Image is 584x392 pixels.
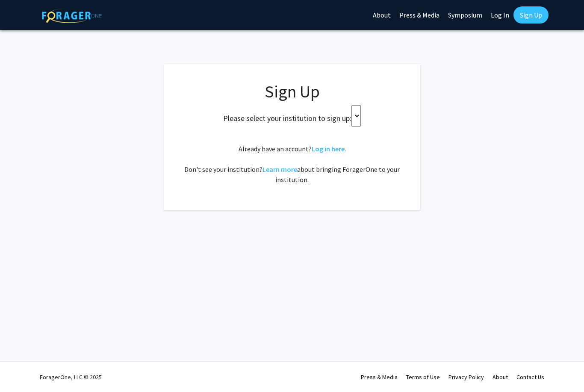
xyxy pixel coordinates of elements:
[513,6,549,24] a: Sign Up
[42,8,102,23] img: ForagerOne Logo
[312,144,345,153] a: Log in here
[406,373,440,381] a: Terms of Use
[516,373,544,381] a: Contact Us
[223,114,351,123] h2: Please select your institution to sign up:
[40,362,102,392] div: ForagerOne, LLC © 2025
[361,373,398,381] a: Press & Media
[448,373,484,381] a: Privacy Policy
[181,144,403,185] div: Already have an account? . Don't see your institution? about bringing ForagerOne to your institut...
[493,373,508,381] a: About
[263,165,297,174] a: Learn more about bringing ForagerOne to your institution
[181,81,403,102] h1: Sign Up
